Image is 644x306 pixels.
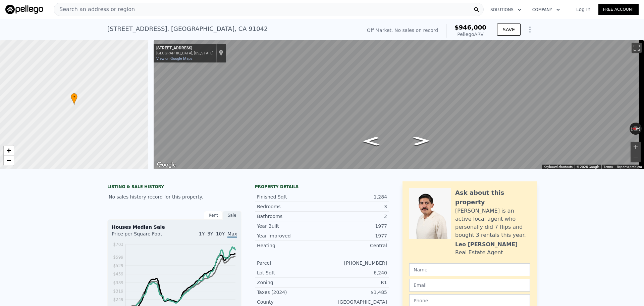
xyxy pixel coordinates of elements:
div: Year Improved [257,232,322,239]
div: Bathrooms [257,213,322,220]
input: Name [409,263,530,276]
div: Bedrooms [257,203,322,210]
div: Central [322,242,387,249]
tspan: $319 [113,289,123,294]
div: 2 [322,213,387,220]
input: Email [409,279,530,292]
span: $946,000 [454,24,486,31]
div: [STREET_ADDRESS] , [GEOGRAPHIC_DATA] , CA 91042 [107,24,268,34]
div: Real Estate Agent [455,249,503,257]
div: No sales history record for this property. [107,191,241,203]
div: Map [154,40,644,169]
div: Street View [154,40,644,169]
a: View on Google Maps [156,56,193,61]
path: Go South, Pinyon Ave [406,134,437,147]
div: [PHONE_NUMBER] [322,260,387,266]
div: 6,240 [322,269,387,276]
div: Year Built [257,223,322,229]
a: Log In [568,6,598,13]
tspan: $529 [113,263,123,268]
div: [GEOGRAPHIC_DATA] [322,299,387,305]
span: Search an address or region [54,5,135,13]
span: 1Y [199,231,205,236]
span: © 2025 Google [577,165,599,169]
div: County [257,299,322,305]
div: [GEOGRAPHIC_DATA], [US_STATE] [156,51,213,55]
div: 3 [322,203,387,210]
button: Toggle fullscreen view [632,43,642,53]
span: • [71,94,77,100]
div: • [71,93,77,105]
div: Parcel [257,260,322,266]
button: Solutions [485,4,527,16]
div: LISTING & SALE HISTORY [107,184,241,191]
tspan: $599 [113,255,123,260]
span: + [7,146,11,155]
button: Company [527,4,566,16]
a: Free Account [598,4,639,15]
div: Off Market. No sales on record [367,27,438,34]
div: Price per Square Foot [112,230,174,241]
div: Finished Sqft [257,193,322,200]
span: 10Y [216,231,225,236]
a: Open this area in Google Maps (opens a new window) [155,161,177,169]
div: [STREET_ADDRESS] [156,46,213,51]
div: Heating [257,242,322,249]
div: $1,485 [322,289,387,296]
div: Lot Sqft [257,269,322,276]
div: Sale [223,211,241,220]
a: Zoom out [4,156,14,166]
a: Terms [603,165,613,169]
tspan: $249 [113,297,123,302]
tspan: $703 [113,242,123,247]
div: Rent [204,211,223,220]
button: Zoom in [631,142,641,152]
button: Rotate counterclockwise [630,123,633,135]
div: Pellego ARV [454,31,486,38]
span: Max [227,231,237,238]
span: 3Y [207,231,213,236]
span: − [7,156,11,165]
div: Houses Median Sale [112,224,237,230]
div: Leo [PERSON_NAME] [455,241,518,249]
div: Property details [255,184,389,189]
div: Taxes (2024) [257,289,322,296]
div: Zoning [257,279,322,286]
tspan: $389 [113,280,123,285]
button: SAVE [497,24,521,36]
img: Google [155,161,177,169]
tspan: $459 [113,272,123,276]
button: Show Options [523,23,537,36]
div: 1,284 [322,193,387,200]
div: 1977 [322,232,387,239]
button: Zoom out [631,152,641,162]
div: R1 [322,279,387,286]
button: Keyboard shortcuts [544,165,573,169]
a: Zoom in [4,145,14,156]
img: Pellego [5,5,43,14]
div: 1977 [322,223,387,229]
div: [PERSON_NAME] is an active local agent who personally did 7 flips and bought 3 rentals this year. [455,207,530,239]
button: Rotate clockwise [638,123,642,135]
path: Go North, Pinyon Ave [356,135,386,148]
button: Reset the view [630,126,642,131]
div: Ask about this property [455,188,530,207]
a: Report a problem [617,165,642,169]
a: Show location on map [219,49,223,57]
